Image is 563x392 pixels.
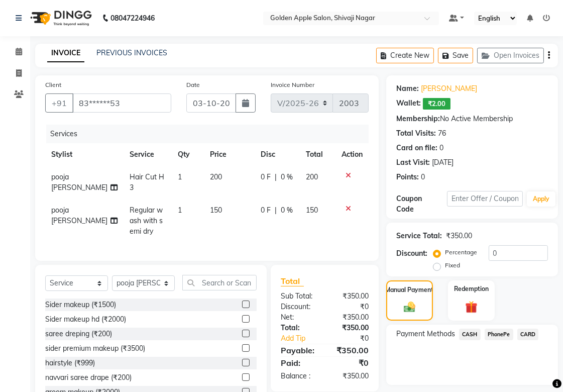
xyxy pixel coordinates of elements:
[261,172,271,182] span: 0 F
[438,48,473,63] button: Save
[396,172,419,182] div: Points:
[386,285,434,295] label: Manual Payment
[45,372,132,383] div: navvari saree drape (₹200)
[432,157,454,168] div: [DATE]
[459,329,481,340] span: CASH
[325,291,377,302] div: ₹350.00
[51,172,107,192] span: pooja [PERSON_NAME]
[325,344,377,356] div: ₹350.00
[72,93,171,113] input: Search by Name/Mobile/Email/Code
[45,343,145,354] div: sider premium makeup (₹3500)
[182,275,257,290] input: Search or Scan
[45,93,73,113] button: +91
[46,125,376,143] div: Services
[130,172,164,192] span: Hair Cut H3
[26,4,94,32] img: logo
[124,143,172,166] th: Service
[421,83,477,94] a: [PERSON_NAME]
[178,172,182,181] span: 1
[45,300,116,310] div: Sider makeup (₹1500)
[45,358,95,368] div: hairstyle (₹999)
[325,357,377,369] div: ₹0
[445,248,477,257] label: Percentage
[396,231,442,241] div: Service Total:
[396,157,430,168] div: Last Visit:
[454,284,489,293] label: Redemption
[485,329,513,340] span: PhonePe
[210,206,222,215] span: 150
[517,329,539,340] span: CARD
[400,301,419,314] img: _cash.svg
[47,44,84,62] a: INVOICE
[396,83,419,94] div: Name:
[333,333,376,344] div: ₹0
[178,206,182,215] span: 1
[396,128,436,139] div: Total Visits:
[376,48,434,63] button: Create New
[447,191,523,207] input: Enter Offer / Coupon Code
[396,248,427,259] div: Discount:
[439,143,443,153] div: 0
[273,323,325,333] div: Total:
[396,143,437,153] div: Card on file:
[325,302,377,312] div: ₹0
[300,143,335,166] th: Total
[281,172,293,182] span: 0 %
[51,206,107,225] span: pooja [PERSON_NAME]
[396,193,447,215] div: Coupon Code
[273,302,325,312] div: Discount:
[273,312,325,323] div: Net:
[421,172,425,182] div: 0
[527,191,555,207] button: Apply
[438,128,446,139] div: 76
[255,143,300,166] th: Disc
[273,291,325,302] div: Sub Total:
[306,206,318,215] span: 150
[172,143,204,166] th: Qty
[462,300,482,315] img: _gift.svg
[204,143,255,166] th: Price
[396,98,421,110] div: Wallet:
[281,205,293,216] span: 0 %
[273,344,325,356] div: Payable:
[210,172,222,181] span: 200
[110,4,155,32] b: 08047224946
[275,205,277,216] span: |
[271,80,314,89] label: Invoice Number
[325,371,377,381] div: ₹350.00
[335,143,369,166] th: Action
[396,114,440,124] div: Membership:
[275,172,277,182] span: |
[45,143,124,166] th: Stylist
[96,48,167,57] a: PREVIOUS INVOICES
[396,329,455,339] span: Payment Methods
[325,323,377,333] div: ₹350.00
[130,206,163,236] span: Regular wash with semi dry
[445,261,460,270] label: Fixed
[45,314,126,325] div: Sider makeup hd (₹2000)
[273,371,325,381] div: Balance :
[446,231,472,241] div: ₹350.00
[273,357,325,369] div: Paid:
[261,205,271,216] span: 0 F
[325,312,377,323] div: ₹350.00
[281,276,304,286] span: Total
[477,48,544,63] button: Open Invoices
[45,80,61,89] label: Client
[186,80,200,89] label: Date
[396,114,548,124] div: No Active Membership
[306,172,318,181] span: 200
[423,98,451,110] span: ₹2.00
[273,333,333,344] a: Add Tip
[45,329,112,339] div: saree dreping (₹200)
